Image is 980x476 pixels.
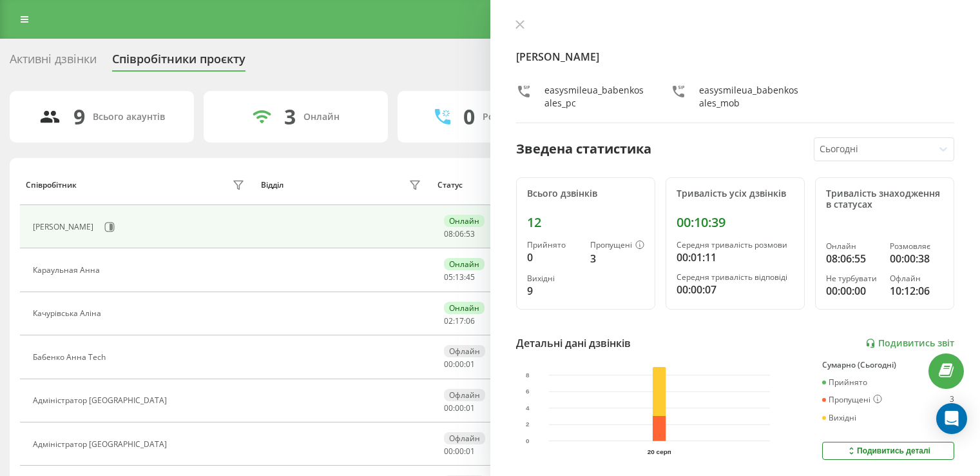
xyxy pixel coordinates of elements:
span: 02 [444,315,453,326]
span: 01 [466,359,475,370]
div: 00:00:07 [677,282,794,297]
div: 0 [463,104,475,129]
div: Онлайн [826,242,879,251]
div: 10:12:06 [890,283,943,299]
div: : : [444,447,475,456]
div: Тривалість усіх дзвінків [677,188,794,199]
div: 3 [950,395,954,405]
div: Офлайн [444,389,485,401]
div: Співробітник [26,181,77,190]
span: 00 [455,359,464,370]
div: Офлайн [890,274,943,283]
div: 3 [284,104,296,129]
span: 00 [444,359,453,370]
span: 00 [455,446,464,457]
div: Середня тривалість розмови [677,241,794,250]
div: Онлайн [444,258,485,270]
div: : : [444,360,475,369]
div: Зведена статистика [516,139,651,159]
div: Open Intercom Messenger [936,403,967,434]
div: 00:01:11 [677,250,794,265]
text: 20 серп [648,448,671,455]
div: easysmileua_babenkosales_mob [699,84,800,110]
div: Відділ [261,181,283,190]
div: Всього дзвінків [527,188,644,199]
span: 08 [444,228,453,239]
div: Пропущені [822,395,882,405]
text: 0 [526,438,530,445]
span: 05 [444,272,453,283]
div: Онлайн [444,215,485,227]
button: Подивитись деталі [822,442,954,460]
div: 9 [527,283,580,299]
text: 2 [526,421,530,428]
div: 3 [590,251,644,266]
div: Середня тривалість відповіді [677,273,794,282]
div: Подивитись деталі [846,446,930,456]
div: Офлайн [444,432,485,444]
div: 00:00:38 [890,251,943,266]
div: Адміністратор [GEOGRAPHIC_DATA] [33,440,170,449]
div: Прийнято [822,378,867,387]
div: Сумарно (Сьогодні) [822,361,954,370]
span: 01 [466,402,475,413]
div: : : [444,317,475,326]
div: easysmileua_babenkosales_pc [544,84,645,110]
text: 4 [526,404,530,412]
div: Не турбувати [826,274,879,283]
div: Статус [437,181,463,190]
div: : : [444,404,475,413]
span: 00 [455,402,464,413]
div: Вихідні [527,274,580,283]
span: 00 [444,446,453,457]
div: [PERSON_NAME] [33,223,97,232]
span: 06 [466,315,475,326]
div: Тривалість знаходження в статусах [826,188,943,210]
div: 00:00:00 [826,283,879,299]
div: Офлайн [444,345,485,357]
div: 9 [73,104,85,129]
div: Активні дзвінки [10,52,97,72]
div: Адміністратор [GEOGRAPHIC_DATA] [33,396,170,405]
div: Детальні дані дзвінків [516,335,631,351]
div: Качурівська Аліна [33,309,104,318]
span: 06 [455,228,464,239]
div: 08:06:55 [826,251,879,266]
div: Всього акаунтів [93,112,165,123]
span: 17 [455,315,464,326]
span: 01 [466,446,475,457]
div: Вихідні [822,413,856,422]
div: Співробітники проєкту [112,52,245,72]
text: 8 [526,372,530,379]
div: 12 [527,215,644,230]
h4: [PERSON_NAME] [516,49,955,64]
div: 0 [527,250,580,265]
div: : : [444,230,475,239]
text: 6 [526,388,530,395]
div: Онлайн [444,302,485,314]
div: Прийнято [527,241,580,250]
div: Онлайн [303,112,340,123]
span: 45 [466,272,475,283]
div: : : [444,273,475,282]
span: 13 [455,272,464,283]
span: 53 [466,228,475,239]
div: 00:10:39 [677,215,794,230]
div: Пропущені [590,241,644,251]
a: Подивитись звіт [865,338,954,349]
div: Караульная Анна [33,266,103,275]
div: Бабенко Анна Tech [33,353,109,362]
span: 00 [444,402,453,413]
div: Розмовляє [890,242,943,251]
div: Розмовляють [483,112,545,123]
